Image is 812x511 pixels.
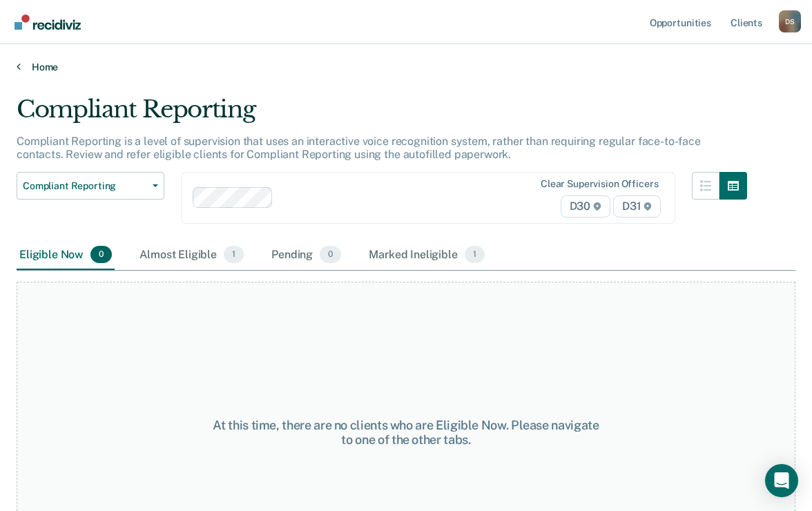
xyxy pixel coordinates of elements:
div: Eligible Now0 [17,240,115,271]
img: Recidiviz [14,15,81,30]
div: At this time, there are no clients who are Eligible Now. Please navigate to one of the other tabs. [212,418,601,447]
div: Open Intercom Messenger [765,464,798,497]
button: Profile dropdown button [779,10,801,32]
span: 1 [465,246,485,264]
div: Compliant Reporting [17,95,747,135]
span: 1 [224,246,244,264]
span: D31 [613,195,661,218]
button: Compliant Reporting [17,172,164,200]
div: Clear supervision officers [541,178,658,190]
span: Compliant Reporting [23,180,147,192]
p: Compliant Reporting is a level of supervision that uses an interactive voice recognition system, ... [17,135,701,161]
div: Almost Eligible1 [137,240,246,271]
span: 0 [320,246,341,264]
span: 0 [90,246,112,264]
div: Pending0 [269,240,344,271]
div: D S [779,10,801,32]
div: Marked Ineligible1 [366,240,487,271]
span: D30 [561,195,610,218]
a: Home [17,61,795,73]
